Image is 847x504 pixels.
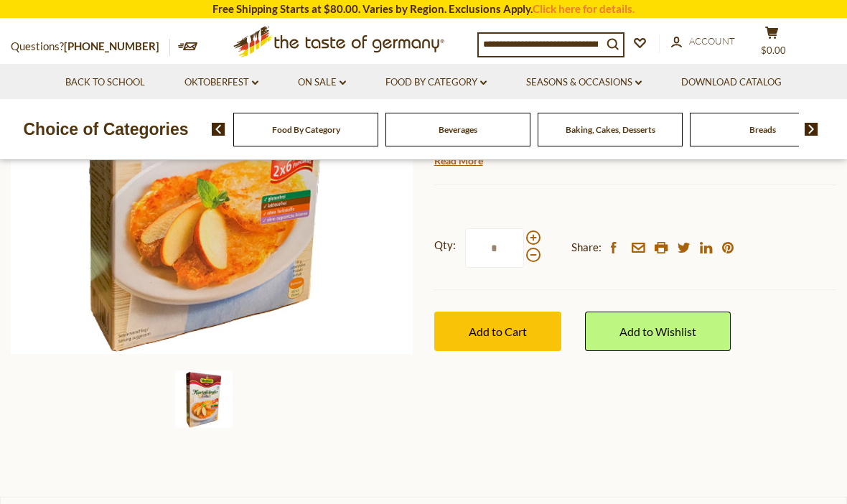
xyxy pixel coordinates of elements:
[571,238,602,256] span: Share:
[749,124,776,135] a: Breads
[11,37,170,56] p: Questions?
[465,228,524,268] input: Qty:
[175,370,233,428] img: Werners Saxon Potato Pancake Mix, 12 pc.
[434,236,456,254] strong: Qty:
[761,45,786,56] span: $0.00
[750,26,793,62] button: $0.00
[212,123,225,136] img: previous arrow
[671,34,735,50] a: Account
[64,39,159,52] a: [PHONE_NUMBER]
[805,123,818,136] img: next arrow
[434,154,483,168] a: Read More
[566,124,655,135] a: Baking, Cakes, Desserts
[533,2,635,15] a: Click here for details.
[585,312,731,351] a: Add to Wishlist
[385,75,487,90] a: Food By Category
[272,124,340,135] a: Food By Category
[681,75,782,90] a: Download Catalog
[434,312,561,351] button: Add to Cart
[298,75,346,90] a: On Sale
[526,75,642,90] a: Seasons & Occasions
[689,35,735,47] span: Account
[184,75,258,90] a: Oktoberfest
[65,75,145,90] a: Back to School
[469,325,527,338] span: Add to Cart
[439,124,477,135] a: Beverages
